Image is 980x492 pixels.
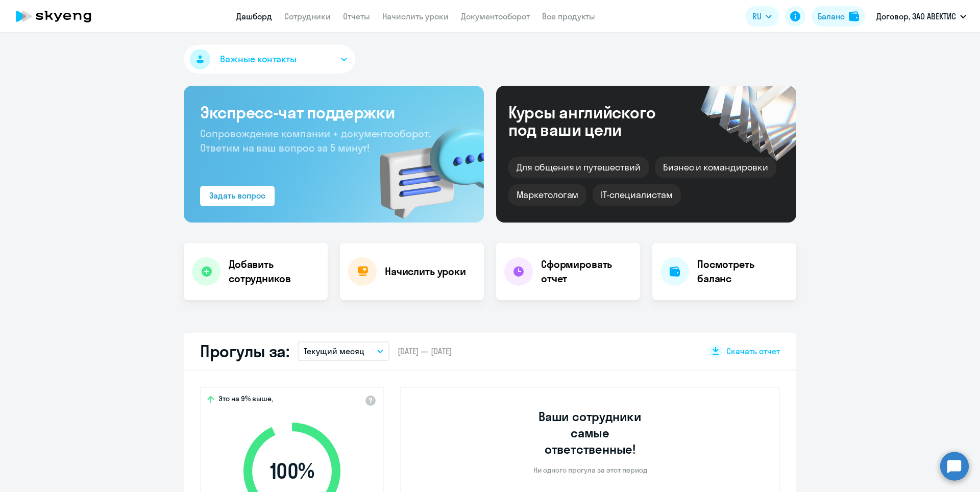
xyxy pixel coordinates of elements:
span: 100 % [233,459,351,483]
span: [DATE] — [DATE] [398,346,452,357]
h3: Ваши сотрудники самые ответственные! [525,408,656,457]
button: Договор, ЗАО АВЕКТИС [871,4,971,29]
a: Все продукты [542,11,595,21]
div: Бизнес и командировки [655,157,776,178]
p: Текущий месяц [304,345,364,357]
span: Сопровождение компании + документооборот. Ответим на ваш вопрос за 5 минут! [200,127,431,154]
a: Отчеты [343,11,370,21]
h4: Сформировать отчет [541,257,632,286]
span: Это на 9% выше, [218,394,273,406]
button: Задать вопрос [200,186,275,206]
h3: Экспресс-чат поддержки [200,102,468,122]
img: bg-img [365,108,484,223]
span: Скачать отчет [726,346,780,357]
button: Балансbalance [812,6,865,27]
div: Для общения и путешествий [508,157,649,178]
h4: Посмотреть баланс [697,257,788,286]
p: Ни одного прогула за этот период [533,465,647,475]
p: Договор, ЗАО АВЕКТИС [876,10,956,22]
a: Дашборд [236,11,272,21]
button: Важные контакты [184,45,355,73]
a: Начислить уроки [382,11,449,21]
div: IT-специалистам [593,184,680,206]
div: Баланс [818,10,845,22]
h2: Прогулы за: [200,341,289,361]
button: RU [745,6,779,27]
span: Важные контакты [220,53,297,66]
div: Задать вопрос [209,189,265,202]
div: Маркетологам [508,184,586,206]
h4: Добавить сотрудников [229,257,320,286]
a: Сотрудники [284,11,331,21]
h4: Начислить уроки [385,264,466,279]
div: Курсы английского под ваши цели [508,104,683,138]
img: balance [849,11,859,21]
span: RU [752,10,762,22]
a: Документооборот [461,11,530,21]
button: Текущий месяц [298,341,389,361]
